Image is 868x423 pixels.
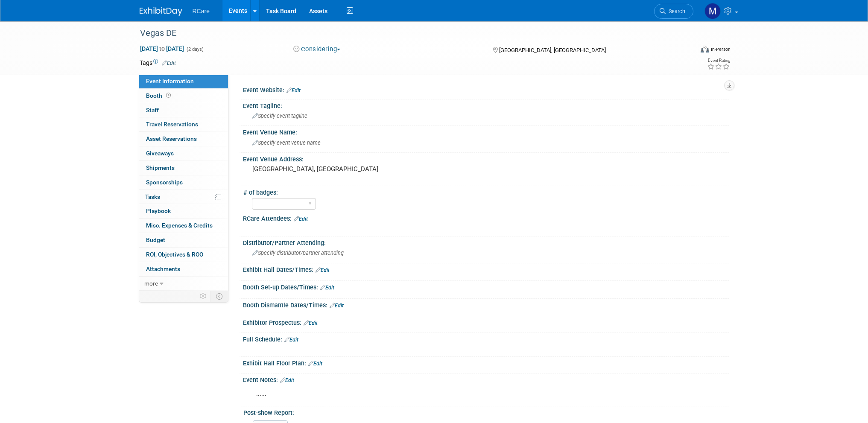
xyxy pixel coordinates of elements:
[243,126,729,137] div: Event Venue Name:
[139,117,228,131] a: Travel Reservations
[158,45,166,52] span: to
[139,132,228,146] a: Asset Reservations
[643,44,731,57] div: Event Format
[243,373,729,385] div: Event Notes:
[145,193,160,200] span: Tasks
[144,280,158,287] span: more
[164,92,172,99] span: Booth not reserved yet
[710,46,731,53] div: In-Person
[284,337,298,343] a: Edit
[654,4,693,19] a: Search
[294,216,308,222] a: Edit
[243,153,729,163] div: Event Venue Address:
[252,113,307,119] span: Specify event tagline
[140,7,182,16] img: ExhibitDay
[139,146,228,160] a: Giveaways
[701,46,709,53] img: Format-Inperson.png
[139,233,228,247] a: Budget
[243,299,729,310] div: Booth Dismantle Dates/Times:
[243,212,729,223] div: RCare Attendees:
[243,406,725,417] div: Post-show Report:
[252,250,344,256] span: Specify distributor/partner attending
[139,161,228,175] a: Shipments
[146,265,180,272] span: Attachments
[139,248,228,262] a: ROI, Objectives & ROO
[243,281,729,292] div: Booth Set-up Dates/Times:
[243,333,729,344] div: Full Schedule:
[243,84,729,95] div: Event Website:
[146,222,213,229] span: Misc. Expenses & Credits
[137,26,681,41] div: Vegas DE
[139,277,228,291] a: more
[139,89,228,103] a: Booth
[243,186,725,197] div: # of badges:
[308,361,322,367] a: Edit
[707,58,730,63] div: Event Rating
[139,190,228,204] a: Tasks
[499,47,606,53] span: [GEOGRAPHIC_DATA], [GEOGRAPHIC_DATA]
[146,78,194,85] span: Event Information
[280,377,294,383] a: Edit
[252,140,321,146] span: Specify event venue name
[146,251,203,258] span: ROI, Objectives & ROO
[146,135,197,142] span: Asset Reservations
[243,99,729,110] div: Event Tagline:
[196,291,211,302] td: Personalize Event Tab Strip
[139,74,228,88] a: Event Information
[330,303,344,309] a: Edit
[146,164,175,171] span: Shipments
[139,204,228,218] a: Playbook
[250,385,635,403] div: ......
[139,103,228,117] a: Staff
[146,150,174,157] span: Giveaways
[139,262,228,276] a: Attachments
[304,320,318,326] a: Edit
[139,219,228,233] a: Misc. Expenses & Credits
[186,47,204,52] span: (2 days)
[146,207,171,214] span: Playbook
[146,121,198,128] span: Travel Reservations
[290,45,344,54] button: Considering
[146,236,165,243] span: Budget
[316,267,330,273] a: Edit
[243,357,729,368] div: Exhibit Hall Floor Plan:
[193,8,210,15] span: RCare
[243,316,729,327] div: Exhibitor Prospectus:
[139,175,228,190] a: Sponsorships
[146,107,159,114] span: Staff
[210,291,228,302] td: Toggle Event Tabs
[252,165,436,173] pre: [GEOGRAPHIC_DATA], [GEOGRAPHIC_DATA]
[704,3,721,19] img: Mike Andolina
[146,92,172,99] span: Booth
[243,236,729,247] div: Distributor/Partner Attending:
[320,285,334,291] a: Edit
[162,60,176,66] a: Edit
[140,58,176,67] td: Tags
[286,88,301,93] a: Edit
[666,8,685,15] span: Search
[146,179,183,186] span: Sponsorships
[140,45,184,53] span: [DATE] [DATE]
[243,263,729,274] div: Exhibit Hall Dates/Times:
